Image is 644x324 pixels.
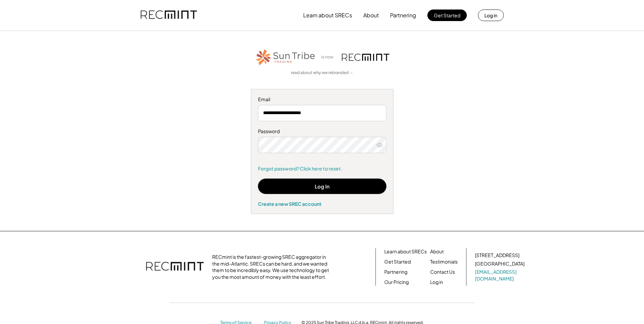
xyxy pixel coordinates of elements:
div: Email [258,96,386,103]
a: Contact Us [430,269,455,275]
a: Log in [430,279,443,286]
a: Forgot password? Click here to reset. [258,165,386,172]
a: Get Started [384,258,411,265]
img: recmint-logotype%403x.png [146,255,204,279]
button: Learn about SRECs [303,8,352,22]
div: Password [258,128,386,135]
div: [STREET_ADDRESS] [475,252,519,259]
button: Partnering [390,8,416,22]
button: Get Started [427,10,467,21]
a: Our Pricing [384,279,409,286]
div: Create a new SREC account [258,201,386,207]
a: Partnering [384,269,407,275]
a: Testimonials [430,258,458,265]
img: STT_Horizontal_Logo%2B-%2BColor.png [255,48,316,67]
img: recmint-logotype%403x.png [342,54,389,61]
div: is now [319,54,338,60]
div: [GEOGRAPHIC_DATA] [475,260,525,267]
a: Learn about SRECs [384,248,427,255]
a: [EMAIL_ADDRESS][DOMAIN_NAME] [475,269,526,282]
img: recmint-logotype%403x.png [141,4,197,27]
div: RECmint is the fastest-growing SREC aggregator in the mid-Atlantic. SRECs can be hard, and we wan... [212,254,333,280]
a: About [430,248,444,255]
button: Log in [478,10,504,21]
button: About [363,8,379,22]
a: read about why we rebranded → [291,70,353,76]
button: Log In [258,179,386,194]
